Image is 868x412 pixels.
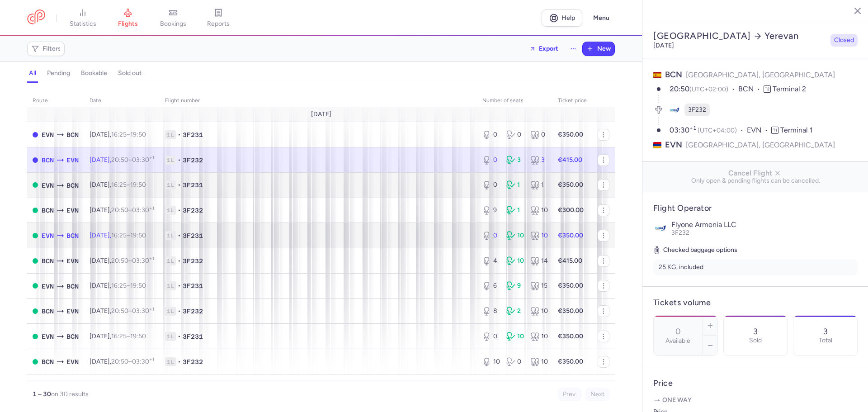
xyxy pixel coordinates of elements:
[130,181,146,189] time: 19:50
[90,282,146,289] span: [DATE],
[585,388,609,401] button: Next
[506,281,523,290] div: 9
[42,45,61,52] span: Filters
[665,70,682,80] span: BCN
[558,131,583,138] strong: €350.00
[42,155,54,165] span: BCN
[27,9,45,26] a: CitizenPlane red outlined logo
[165,332,176,341] span: 1L
[530,357,547,366] div: 10
[542,9,582,27] a: Help
[530,130,547,139] div: 0
[183,156,203,165] span: 3F232
[111,181,146,189] span: –
[668,104,681,116] figure: 3F airline logo
[688,105,706,114] span: 3F232
[482,281,499,290] div: 6
[90,257,154,265] span: [DATE],
[42,357,54,367] span: BCN
[165,231,176,240] span: 1L
[539,45,558,52] span: Export
[686,139,835,151] span: [GEOGRAPHIC_DATA], [GEOGRAPHIC_DATA]
[111,232,146,239] span: –
[66,205,79,215] span: EVN
[178,357,181,366] span: •
[823,327,828,336] p: 3
[506,307,523,316] div: 2
[84,94,160,108] th: date
[66,306,79,316] span: EVN
[47,69,70,77] h4: pending
[60,8,105,28] a: statistics
[165,357,176,366] span: 1L
[530,256,547,265] div: 14
[42,180,54,190] span: EVN
[165,206,176,215] span: 1L
[130,131,146,138] time: 19:50
[183,180,203,189] span: 3F231
[66,256,79,266] span: EVN
[149,205,154,211] sup: +1
[66,331,79,341] span: BCN
[29,69,36,77] h4: all
[653,42,674,49] time: [DATE]
[42,205,54,215] span: BCN
[66,130,79,140] span: BCN
[66,155,79,165] span: EVN
[558,181,583,189] strong: €350.00
[111,131,127,138] time: 16:25
[506,130,523,139] div: 0
[178,156,181,165] span: •
[178,180,181,189] span: •
[477,94,552,108] th: number of seats
[178,130,181,139] span: •
[42,281,54,291] span: EVN
[178,256,181,265] span: •
[653,259,858,275] li: 25 KG, included
[160,94,477,108] th: Flight number
[151,8,196,28] a: bookings
[111,332,127,340] time: 16:25
[689,85,728,93] span: (UTC+02:00)
[834,36,854,45] span: Closed
[183,307,203,316] span: 3F232
[183,130,203,139] span: 3F231
[111,282,127,289] time: 16:25
[738,84,764,95] span: BCN
[183,231,203,240] span: 3F231
[773,85,806,93] span: Terminal 2
[111,156,154,164] span: –
[111,181,127,189] time: 16:25
[111,282,146,289] span: –
[561,14,575,21] span: Help
[530,206,547,215] div: 10
[482,180,499,189] div: 0
[780,126,813,134] span: Terminal 1
[149,155,154,161] sup: +1
[70,20,96,28] span: statistics
[165,156,176,165] span: 1L
[42,231,54,241] span: EVN
[670,85,689,93] time: 20:50
[653,378,858,388] h4: Price
[482,156,499,165] div: 0
[747,125,771,136] span: EVN
[183,206,203,215] span: 3F232
[506,332,523,341] div: 10
[66,231,79,241] span: BCN
[183,281,203,290] span: 3F231
[132,358,154,365] time: 03:30
[524,42,564,56] button: Export
[482,332,499,341] div: 0
[90,181,146,189] span: [DATE],
[552,94,592,108] th: Ticket price
[42,130,54,140] span: EVN
[118,20,138,28] span: flights
[689,125,697,131] sup: +1
[749,337,762,344] p: Sold
[506,256,523,265] div: 10
[183,332,203,341] span: 3F231
[183,357,203,366] span: 3F232
[558,332,583,340] strong: €350.00
[653,396,858,405] p: One way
